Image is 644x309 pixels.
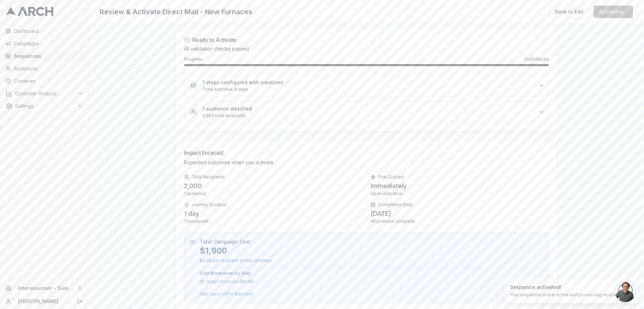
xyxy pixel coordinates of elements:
[184,56,203,62] span: Progress
[371,219,549,224] div: All journeys complete
[202,113,535,118] p: 2,000 total recipients
[192,174,225,180] span: Total Recipients
[200,289,543,297] p: Mail class: USPS Standard
[192,202,226,208] span: Journey Duration
[14,65,83,72] span: Audiences
[184,159,549,166] p: Expected outcomes when you activate
[184,219,362,224] div: 1 touchpoint
[202,79,283,86] span: 1 steps configured with creatives
[3,38,85,49] a: Campaigns
[202,105,252,112] span: 1 audience attached
[192,36,236,44] div: Ready to Activate
[202,87,535,92] p: Total wait time: 0 days
[184,45,249,52] p: All validation checks passed
[510,292,624,298] div: Your sequence is now active and processing recipients.
[15,103,74,109] span: Settings
[14,53,83,60] span: Sequences
[3,51,85,62] a: Sequences
[525,56,549,62] span: 2 of 2 checks
[200,271,543,276] p: Cost Breakdown by Step:
[378,202,413,208] span: Completion Date
[549,6,589,18] button: Back to Edit
[14,28,83,35] span: Dashboard
[3,63,85,74] a: Audiences
[184,149,549,157] div: Impact Forecast
[615,281,636,302] div: Open chat
[378,174,404,180] span: First Contact
[200,238,543,245] p: Total Campaign Cost
[75,297,85,306] button: Log out
[14,78,83,85] span: Creatives
[3,100,85,112] button: Settings
[184,209,362,219] div: 1 day
[371,209,549,219] div: [DATE]
[371,181,549,191] div: Immediately
[184,181,362,191] div: 2,000
[14,40,83,47] span: Campaigns
[3,88,85,99] button: Customer Analysis
[184,75,548,96] button: 1 steps configured with creativesTotal wait time: 0 days
[510,284,624,291] div: Sequence activated!
[3,26,85,37] a: Dashboard
[184,101,548,123] button: 1 audience attached2,000 total recipients
[184,191,362,196] div: 1 audience
[200,245,543,256] p: $1,900
[18,298,70,305] a: [PERSON_NAME]
[3,76,85,87] a: Creatives
[15,90,74,97] span: Customer Analysis
[100,7,252,17] h1: Review & Activate: Direct Mail - New Furnaces
[3,283,85,294] button: Intermountain - Same Day
[371,191,549,196] div: Upon activation
[18,285,74,291] span: Intermountain - Same Day
[200,258,543,263] p: $0.95 per recipient across all steps
[207,279,254,284] span: Step 1 : Postcard ($0.95)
